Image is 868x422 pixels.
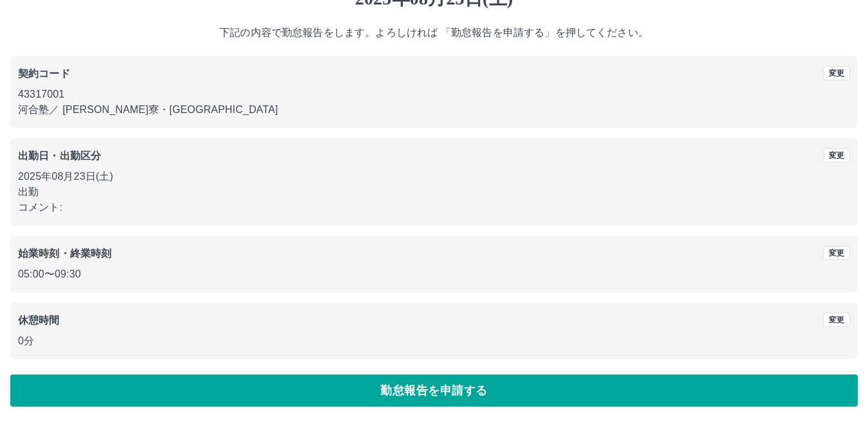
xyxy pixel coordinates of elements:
[823,246,850,260] button: 変更
[10,374,858,407] button: 勤怠報告を申請する
[18,333,850,349] p: 0分
[18,169,850,184] p: 2025年08月23日(土)
[823,148,850,163] button: 変更
[18,150,101,161] b: 出勤日・出勤区分
[18,102,850,118] p: 河合塾 ／ [PERSON_NAME]寮・[GEOGRAPHIC_DATA]
[823,66,850,80] button: 変更
[18,248,111,259] b: 始業時刻・終業時刻
[18,184,850,200] p: 出勤
[18,315,60,326] b: 休憩時間
[18,87,850,102] p: 43317001
[18,200,850,215] p: コメント:
[10,25,858,40] p: 下記の内容で勤怠報告をします。よろしければ 「勤怠報告を申請する」を押してください。
[823,313,850,327] button: 変更
[18,68,70,79] b: 契約コード
[18,267,850,282] p: 05:00 〜 09:30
